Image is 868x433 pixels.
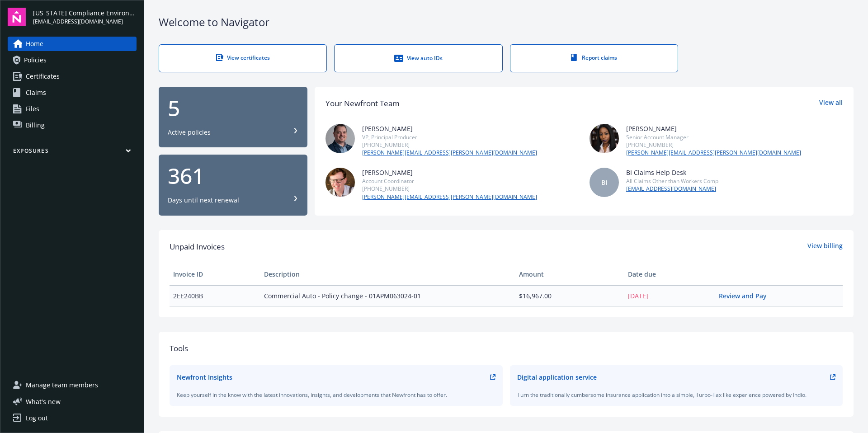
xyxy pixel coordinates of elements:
a: [PERSON_NAME][EMAIL_ADDRESS][PERSON_NAME][DOMAIN_NAME] [362,193,537,201]
div: Your Newfront Team [325,98,400,109]
span: Home [26,37,43,51]
div: Newfront Insights [177,372,232,382]
a: Billing [8,118,137,132]
span: Policies [24,53,47,67]
a: View auto IDs [334,44,502,72]
a: Files [8,102,137,116]
img: navigator-logo.svg [8,8,26,26]
div: BI Claims Help Desk [626,168,718,177]
div: 361 [168,165,298,187]
a: Home [8,37,137,51]
a: [PERSON_NAME][EMAIL_ADDRESS][PERSON_NAME][DOMAIN_NAME] [362,149,537,157]
th: Description [260,264,515,285]
button: 361Days until next renewal [159,155,307,216]
div: [PHONE_NUMBER] [362,185,537,193]
div: View auto IDs [353,54,484,63]
span: Commercial Auto - Policy change - 01APM063024-01 [264,291,511,301]
span: [EMAIL_ADDRESS][DOMAIN_NAME] [33,18,137,26]
a: Manage team members [8,378,137,392]
div: All Claims Other than Workers Comp [626,177,718,185]
td: 2EE240BB [170,285,260,306]
a: Review and Pay [719,292,774,300]
div: Digital application service [517,372,597,382]
a: Certificates [8,69,137,84]
button: Exposures [8,147,137,158]
button: 5Active policies [159,87,307,148]
a: Claims [8,85,137,100]
a: Policies [8,53,137,67]
a: [PERSON_NAME][EMAIL_ADDRESS][PERSON_NAME][DOMAIN_NAME] [626,149,801,157]
th: Amount [515,264,624,285]
a: Report claims [510,44,678,72]
span: Claims [26,85,46,100]
td: $16,967.00 [515,285,624,306]
div: VP, Principal Producer [362,133,537,141]
th: Date due [624,264,715,285]
div: Days until next renewal [168,196,239,205]
div: 5 [168,97,298,119]
td: [DATE] [624,285,715,306]
div: Senior Account Manager [626,133,801,141]
a: View all [819,98,843,109]
div: [PERSON_NAME] [626,124,801,133]
span: BI [601,178,607,187]
div: Tools [170,343,843,354]
button: What's new [8,397,75,406]
th: Invoice ID [170,264,260,285]
div: [PHONE_NUMBER] [362,141,537,149]
div: [PERSON_NAME] [362,124,537,133]
div: Keep yourself in the know with the latest innovations, insights, and developments that Newfront h... [177,391,495,399]
a: View billing [807,241,843,253]
a: View certificates [159,44,327,72]
div: Report claims [528,54,660,61]
span: Certificates [26,69,60,84]
div: Turn the traditionally cumbersome insurance application into a simple, Turbo-Tax like experience ... [517,391,836,399]
img: photo [590,124,619,153]
div: Active policies [168,128,211,137]
img: photo [325,124,355,153]
div: [PHONE_NUMBER] [626,141,801,149]
div: Welcome to Navigator [159,14,854,30]
span: Billing [26,118,45,132]
span: Unpaid Invoices [170,241,225,253]
div: View certificates [177,54,308,61]
span: [US_STATE] Compliance Environmental, LLC [33,8,137,18]
span: Files [26,102,39,116]
span: What ' s new [26,397,61,406]
div: Log out [26,411,48,425]
button: [US_STATE] Compliance Environmental, LLC[EMAIL_ADDRESS][DOMAIN_NAME] [33,8,137,26]
span: Manage team members [26,378,98,392]
a: [EMAIL_ADDRESS][DOMAIN_NAME] [626,185,718,193]
img: photo [325,168,355,197]
div: Account Coordinator [362,177,537,185]
div: [PERSON_NAME] [362,168,537,177]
